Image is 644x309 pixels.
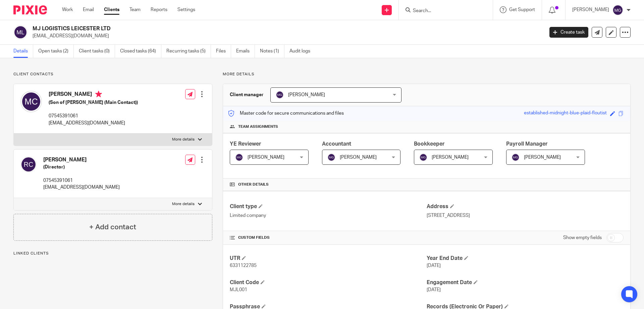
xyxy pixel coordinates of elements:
p: Limited company [230,212,427,219]
p: Master code for secure communications and files [228,110,344,117]
img: svg%3E [327,153,335,161]
span: [PERSON_NAME] [248,155,284,160]
h4: Engagement Date [427,279,624,286]
a: Audit logs [289,45,315,58]
p: Linked clients [13,251,212,256]
p: [PERSON_NAME] [572,6,609,13]
h4: CUSTOM FIELDS [230,235,427,240]
a: Notes (1) [260,45,284,58]
label: Show empty fields [563,234,602,241]
img: svg%3E [20,91,42,112]
a: Recurring tasks (5) [166,45,211,58]
a: Work [62,6,73,13]
img: svg%3E [13,25,28,39]
h4: [PERSON_NAME] [43,156,120,163]
a: Open tasks (2) [38,45,74,58]
p: [STREET_ADDRESS] [427,212,624,219]
a: Details [13,45,33,58]
span: Accountant [322,141,351,147]
p: More details [223,72,631,77]
p: [EMAIL_ADDRESS][DOMAIN_NAME] [43,184,120,191]
a: Create task [549,27,588,38]
a: Closed tasks (64) [120,45,161,58]
span: [PERSON_NAME] [524,155,561,160]
span: [PERSON_NAME] [432,155,469,160]
span: Get Support [509,7,535,12]
a: Files [216,45,231,58]
a: Team [129,6,141,13]
span: YE Reviewer [230,141,261,147]
a: Emails [236,45,255,58]
span: Payroll Manager [506,141,548,147]
h4: [PERSON_NAME] [49,91,138,99]
h4: Year End Date [427,255,624,262]
h5: (Director) [43,164,120,170]
h4: Address [427,203,624,210]
div: established-midnight-blue-plaid-floutist [524,110,607,117]
img: svg%3E [276,91,284,99]
span: [PERSON_NAME] [288,92,325,97]
img: svg%3E [512,153,520,161]
h4: UTR [230,255,427,262]
span: Team assignments [238,124,278,129]
a: Client tasks (0) [79,45,115,58]
img: svg%3E [235,153,243,161]
p: Client contacts [13,72,212,77]
h4: Client type [230,203,427,210]
a: Email [83,6,94,13]
span: [DATE] [427,287,441,292]
img: svg%3E [419,153,427,161]
span: [DATE] [427,263,441,268]
p: 07545391061 [49,113,138,119]
img: svg%3E [20,156,37,172]
img: Pixie [13,5,47,14]
p: [EMAIL_ADDRESS][DOMAIN_NAME] [49,120,138,126]
h3: Client manager [230,91,264,98]
span: [PERSON_NAME] [340,155,377,160]
h4: Client Code [230,279,427,286]
img: svg%3E [612,5,623,15]
h2: MJ LOGISTICS LEICESTER LTD [33,25,438,32]
span: Bookkeeper [414,141,445,147]
p: 07545391061 [43,177,120,184]
p: More details [172,201,195,207]
input: Search [412,8,473,14]
p: More details [172,137,195,142]
h4: + Add contact [89,222,136,232]
i: Primary [95,91,102,98]
a: Settings [177,6,195,13]
p: [EMAIL_ADDRESS][DOMAIN_NAME] [33,33,539,39]
span: MJL001 [230,287,247,292]
a: Reports [151,6,167,13]
a: Clients [104,6,119,13]
span: Other details [238,182,269,187]
h5: (Son of [PERSON_NAME] (Main Contact)) [49,99,138,106]
span: 6331122785 [230,263,257,268]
